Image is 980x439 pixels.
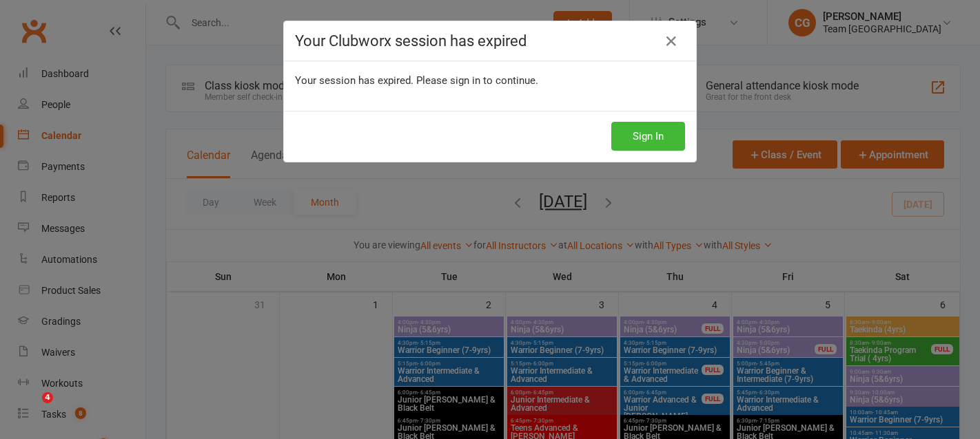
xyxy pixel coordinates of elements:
button: Sign In [611,122,685,151]
h4: Your Clubworx session has expired [295,32,685,50]
span: Your session has expired. Please sign in to continue. [295,74,538,87]
span: 4 [42,392,53,403]
a: Close [660,30,682,52]
iframe: Intercom live chat [14,392,47,425]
